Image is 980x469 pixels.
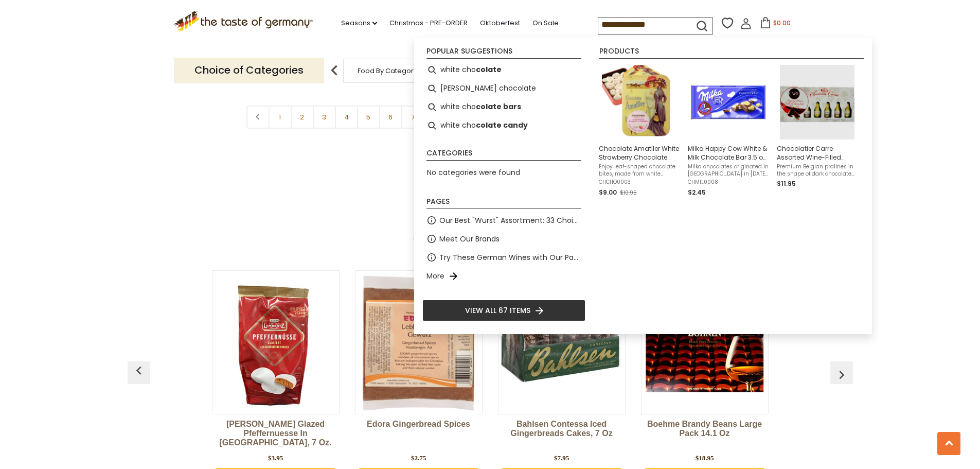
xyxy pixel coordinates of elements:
[439,233,500,245] a: Meet Our Brands
[773,19,791,27] span: $0.00
[599,179,680,186] span: CHCHO0003
[389,18,468,29] a: Christmas - PRE-ORDER
[599,188,617,197] span: $9.00
[777,144,858,162] span: Chocolatier Carre Assorted Wine-Filled Chocolates Gift Set, 7 bottles, 3.03 oz
[554,453,569,463] div: $7.95
[358,67,417,75] a: Food By Category
[620,189,637,197] span: $10.95
[426,47,581,59] li: Popular suggestions
[427,167,520,178] span: No categories were found
[422,98,585,116] li: white chocolate bars
[355,420,483,450] a: Edora Gingerbread Spices
[422,116,585,135] li: white chocolate candy
[684,61,773,202] li: Milka Happy Cow White & Milk Chocolate Bar 3.5 oz. - made in Germany
[599,47,864,59] li: Products
[341,18,377,29] a: Seasons
[688,65,769,198] a: Milka Happy Cow White & Milk Chocolate BarMilka Happy Cow White & Milk Chocolate Bar 3.5 oz. - ma...
[268,453,283,463] div: $3.95
[696,453,714,463] div: $18.95
[422,300,585,321] li: View all 67 items
[691,65,765,140] img: Milka Happy Cow White & Milk Chocolate Bar
[212,279,339,406] img: Lambertz Glazed Pfeffernuesse in Bag, 7 oz.
[773,61,862,202] li: Chocolatier Carre Assorted Wine-Filled Chocolates Gift Set, 7 bottles, 3.03 oz
[422,267,585,285] li: More
[439,252,581,264] a: Try These German Wines with Our Pastry or Charcuterie
[411,453,426,463] div: $2.75
[777,163,858,178] span: Premium Belgian pralines in the shape of dark chocolate bottles filled with a variety of wine, li...
[359,271,478,414] img: Edora Gingerbread Spices
[476,64,502,76] b: colate
[174,58,324,83] p: Choice of Categories
[688,188,706,197] span: $2.45
[133,215,848,257] div: Category Bestsellers
[641,420,769,450] a: Boehme Brandy Beans Large Pack 14.1 oz
[422,248,585,267] li: Try These German Wines with Our Pastry or Charcuterie
[313,106,336,129] a: 3
[777,179,796,188] span: $11.95
[780,65,854,140] img: Chocolatier Carre Assorted Wine-Filled Chocolates
[439,215,581,227] a: Our Best "Wurst" Assortment: 33 Choices For The Grillabend
[379,106,402,129] a: 6
[422,79,585,98] li: milka white chocolate
[532,18,559,29] a: On Sale
[599,144,680,162] span: Chocolate Amatller White Strawberry Chocolate Leaves in Art Deco Gift TIn, 2.1 oz
[422,61,585,79] li: white chocolate
[324,60,345,81] img: previous arrow
[426,198,581,209] li: Pages
[291,106,314,129] a: 2
[595,61,684,202] li: Chocolate Amatller White Strawberry Chocolate Leaves in Art Deco Gift TIn, 2.1 oz
[212,420,340,450] a: [PERSON_NAME] Glazed Pfeffernuesse in [GEOGRAPHIC_DATA], 7 oz.
[335,106,358,129] a: 4
[357,106,380,129] a: 5
[599,163,680,178] span: Enjoy leaf-shaped chocolate bites, made from white chocolate and strawberry inclusions. A delight...
[480,18,520,29] a: Oktoberfest
[476,119,528,131] b: colate candy
[401,106,424,129] a: 7
[414,38,872,334] div: Instant Search Results
[688,179,769,186] span: CHMIL0008
[754,17,797,32] button: $0.00
[269,106,292,129] a: 1
[777,65,858,198] a: Chocolatier Carre Assorted Wine-Filled ChocolatesChocolatier Carre Assorted Wine-Filled Chocolate...
[498,420,626,450] a: Bahlsen Contessa Iced Gingerbreads Cakes, 7 oz
[642,279,768,406] img: Boehme Brandy Beans Large Pack 14.1 oz
[833,367,850,383] img: previous arrow
[688,163,769,178] span: Milka chocolates originated in [GEOGRAPHIC_DATA] in [DATE]. The popular brand changed ownership m...
[688,144,769,162] span: Milka Happy Cow White & Milk Chocolate Bar 3.5 oz. - made in [GEOGRAPHIC_DATA]
[465,305,530,316] span: View all 67 items
[426,149,581,161] li: Categories
[422,230,585,248] li: Meet Our Brands
[131,362,147,379] img: previous arrow
[599,65,680,198] a: Chocolate Amatller White Strawberry Chocolate Leaves in Art Deco Gift TIn, 2.1 ozEnjoy leaf-shape...
[422,211,585,230] li: Our Best "Wurst" Assortment: 33 Choices For The Grillabend
[476,101,521,113] b: colate bars
[498,279,625,406] img: Bahlsen Contessa Iced Gingerbreads Cakes, 7 oz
